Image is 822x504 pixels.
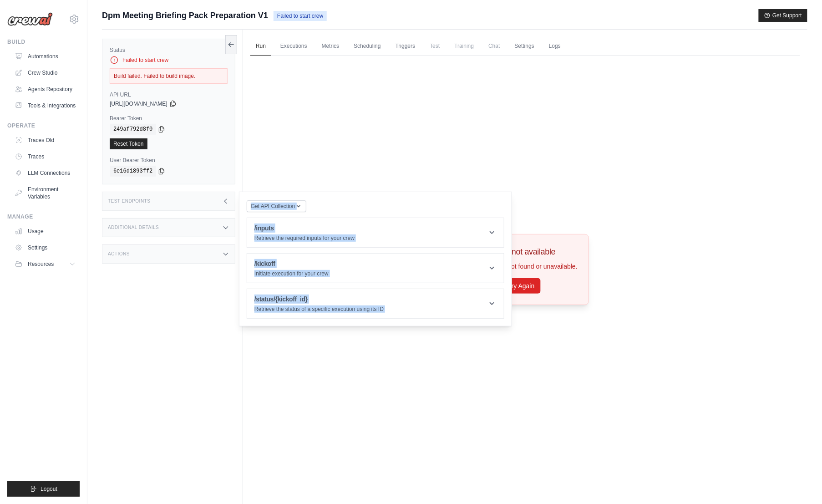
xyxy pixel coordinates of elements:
[7,38,80,46] div: Build
[110,138,147,149] a: Reset Token
[543,37,566,56] a: Logs
[11,66,80,80] a: Crew Studio
[110,100,167,107] span: [URL][DOMAIN_NAME]
[776,460,822,504] iframe: Chat Widget
[491,262,578,271] p: Crew not found or unavailable.
[483,37,505,55] span: Chat is not available until the deployment is complete
[275,37,313,56] a: Executions
[28,260,54,268] span: Resources
[254,259,329,268] h1: /kickoff
[274,11,327,21] span: Failed to start crew
[251,203,295,210] span: Get API Collection
[110,157,228,164] label: User Bearer Token
[11,224,80,239] a: Usage
[348,37,386,56] a: Scheduling
[110,166,156,177] code: 6e16d1893ff2
[491,245,578,258] h3: Crew not available
[254,295,384,304] h1: /status/{kickoff_id}
[110,68,228,84] div: Build failed. Failed to build image.
[11,149,80,164] a: Traces
[254,224,355,233] h1: /inputs
[110,46,228,54] label: Status
[254,305,384,313] p: Retrieve the status of a specific execution using its ID
[11,133,80,148] a: Traces Old
[424,37,445,55] span: Test
[11,166,80,180] a: LLM Connections
[11,257,80,271] button: Resources
[110,124,156,135] code: 249af792d8f0
[11,49,80,64] a: Automations
[11,182,80,204] a: Environment Variables
[41,485,57,493] span: Logout
[110,91,228,98] label: API URL
[7,12,53,26] img: Logo
[247,200,306,212] button: Get API Collection
[11,82,80,97] a: Agents Repository
[449,37,479,55] span: Training is not available until the deployment is complete
[11,98,80,113] a: Tools & Integrations
[7,122,80,129] div: Operate
[390,37,421,56] a: Triggers
[11,240,80,255] a: Settings
[254,270,329,277] p: Initiate execution for your crew
[509,37,540,56] a: Settings
[108,225,159,230] h3: Additional Details
[108,251,130,257] h3: Actions
[254,234,355,242] p: Retrieve the required inputs for your crew
[316,37,345,56] a: Metrics
[7,481,80,497] button: Logout
[759,9,807,22] button: Get Support
[7,213,80,220] div: Manage
[250,37,271,56] a: Run
[110,115,228,122] label: Bearer Token
[102,9,268,22] span: Dpm Meeting Briefing Pack Preparation V1
[491,278,541,294] button: Try Again
[110,56,228,65] div: Failed to start crew
[108,199,151,204] h3: Test Endpoints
